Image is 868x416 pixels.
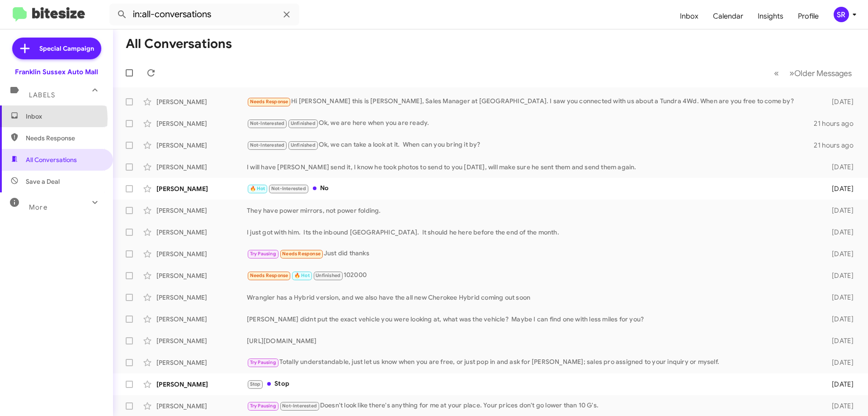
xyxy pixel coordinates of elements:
div: [PERSON_NAME] [156,184,247,193]
div: [DATE] [817,336,861,345]
div: [PERSON_NAME] [156,336,247,345]
div: [PERSON_NAME] [156,119,247,128]
span: Needs Response [250,99,288,105]
div: [DATE] [817,228,861,237]
div: I just got with him. Its the inbound [GEOGRAPHIC_DATA]. It should he here before the end of the m... [247,228,817,237]
div: Hi [PERSON_NAME] this is [PERSON_NAME], Sales Manager at [GEOGRAPHIC_DATA]. I saw you connected w... [247,96,817,107]
div: [PERSON_NAME] [156,228,247,237]
div: [PERSON_NAME] [156,206,247,215]
div: Totally understandable, just let us know when you are free, or just pop in and ask for [PERSON_NA... [247,357,817,368]
div: [DATE] [817,163,861,172]
div: [PERSON_NAME] [156,358,247,367]
div: Doesn't look like there's anything for me at your place. Your prices don't go lower than 10 G's. [247,401,817,411]
div: Stop [247,379,817,389]
a: Calendar [706,3,750,29]
div: They have power mirrors, not power folding. [247,206,817,215]
div: [URL][DOMAIN_NAME] [247,336,817,345]
div: [PERSON_NAME] [156,402,247,411]
span: Not-Interested [250,120,285,126]
span: Unfinished [291,120,316,126]
h1: All Conversations [126,37,232,51]
div: 21 hours ago [814,141,861,150]
div: No [247,183,817,194]
span: « [774,67,779,79]
div: Franklin Sussex Auto Mall [15,67,98,77]
span: Inbox [26,112,103,121]
div: [DATE] [817,97,861,106]
span: Not-Interested [250,142,285,148]
div: [DATE] [817,315,861,324]
span: Unfinished [291,142,316,148]
a: Profile [791,3,826,29]
div: [DATE] [817,206,861,215]
div: Wrangler has a Hybrid version, and we also have the all new Cherokee Hybrid coming out soon [247,293,817,302]
span: Try Pausing [250,359,276,365]
span: Unfinished [316,273,340,278]
div: [DATE] [817,380,861,389]
div: [PERSON_NAME] [156,293,247,302]
div: [PERSON_NAME] [156,271,247,280]
div: [PERSON_NAME] [156,163,247,172]
button: Previous [769,64,784,82]
span: 🔥 Hot [250,186,265,191]
span: Not-Interested [271,186,306,191]
input: Search [109,4,299,25]
span: All Conversations [26,155,77,164]
div: SR [834,7,849,22]
span: » [789,67,794,79]
button: Next [784,64,857,82]
div: [PERSON_NAME] [156,315,247,324]
span: More [29,203,47,211]
span: Special Campaign [39,44,94,53]
span: Needs Response [26,134,103,143]
span: Older Messages [794,68,852,78]
div: [DATE] [817,184,861,193]
div: [DATE] [817,271,861,280]
span: 🔥 Hot [294,273,310,278]
div: [DATE] [817,249,861,258]
div: [PERSON_NAME] [156,249,247,258]
span: Save a Deal [26,177,60,186]
div: 102000 [247,270,817,281]
div: Ok, we are here when you are ready. [247,118,814,129]
a: Inbox [673,3,706,29]
div: [PERSON_NAME] [156,97,247,106]
div: [PERSON_NAME] didnt put the exact vehicle you were looking at, what was the vehicle? Maybe I can ... [247,315,817,324]
div: [DATE] [817,402,861,411]
span: Stop [250,381,261,387]
div: 21 hours ago [814,119,861,128]
span: Needs Response [250,273,288,278]
nav: Page navigation example [769,64,857,82]
div: I will have [PERSON_NAME] send it, I know he took photos to send to you [DATE], will make sure he... [247,163,817,172]
span: Needs Response [282,251,321,257]
span: Labels [29,91,55,99]
span: Try Pausing [250,403,276,409]
div: Just did thanks [247,249,817,259]
a: Insights [750,3,791,29]
span: Try Pausing [250,251,276,257]
div: [DATE] [817,358,861,367]
div: [PERSON_NAME] [156,380,247,389]
div: [DATE] [817,293,861,302]
div: [PERSON_NAME] [156,141,247,150]
button: SR [826,7,858,22]
span: Not-Interested [282,403,317,409]
div: Ok, we can take a look at it. When can you bring it by? [247,140,814,150]
a: Special Campaign [12,38,101,59]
